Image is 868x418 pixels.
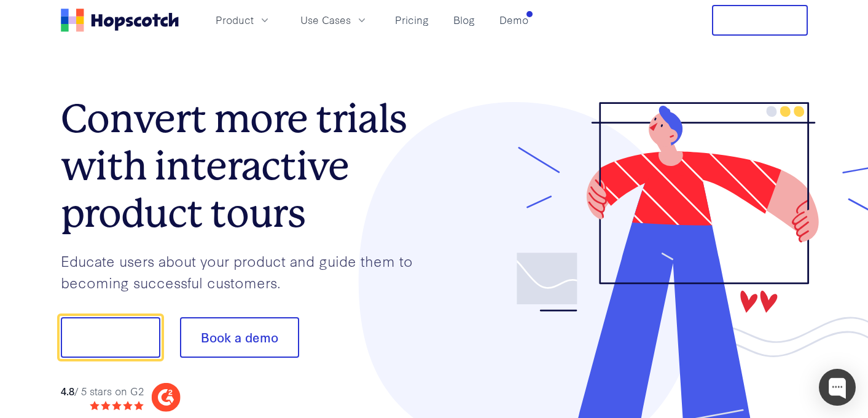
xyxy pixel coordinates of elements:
[712,5,808,36] button: Free Trial
[61,9,179,32] a: Home
[390,10,434,30] a: Pricing
[61,384,144,399] div: / 5 stars on G2
[180,317,299,358] button: Book a demo
[495,10,533,30] a: Demo
[61,384,74,398] strong: 4.8
[61,95,434,237] h1: Convert more trials with interactive product tours
[208,10,278,30] button: Product
[61,250,434,293] p: Educate users about your product and guide them to becoming successful customers.
[300,12,351,28] span: Use Cases
[448,10,480,30] a: Blog
[216,12,254,28] span: Product
[293,10,375,30] button: Use Cases
[61,317,160,358] button: Show me!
